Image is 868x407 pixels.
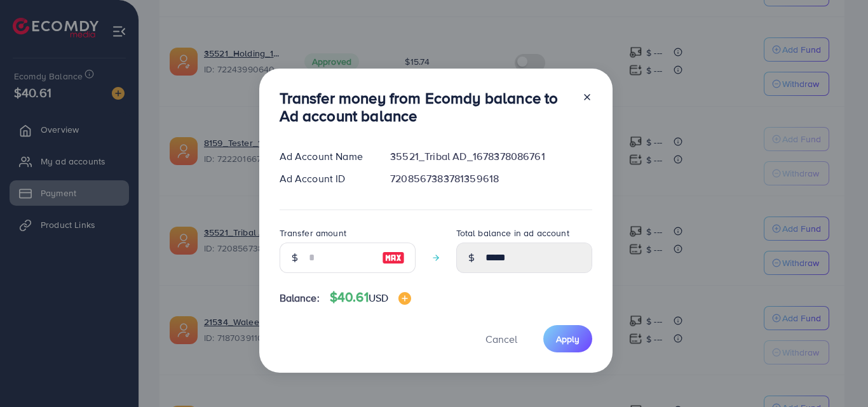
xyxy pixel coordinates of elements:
[280,227,346,239] label: Transfer amount
[269,171,381,186] div: Ad Account ID
[280,89,572,126] h3: Transfer money from Ecomdy balance to Ad account balance
[269,149,381,164] div: Ad Account Name
[456,227,569,239] label: Total balance in ad account
[382,250,405,265] img: image
[543,325,592,352] button: Apply
[485,332,517,346] span: Cancel
[470,325,533,352] button: Cancel
[380,149,602,164] div: 35521_Tribal AD_1678378086761
[280,291,320,305] span: Balance:
[398,292,411,305] img: image
[814,350,858,397] iframe: Chat
[556,333,580,345] span: Apply
[369,291,388,305] span: USD
[330,290,411,305] h4: $40.61
[380,171,602,186] div: 7208567383781359618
